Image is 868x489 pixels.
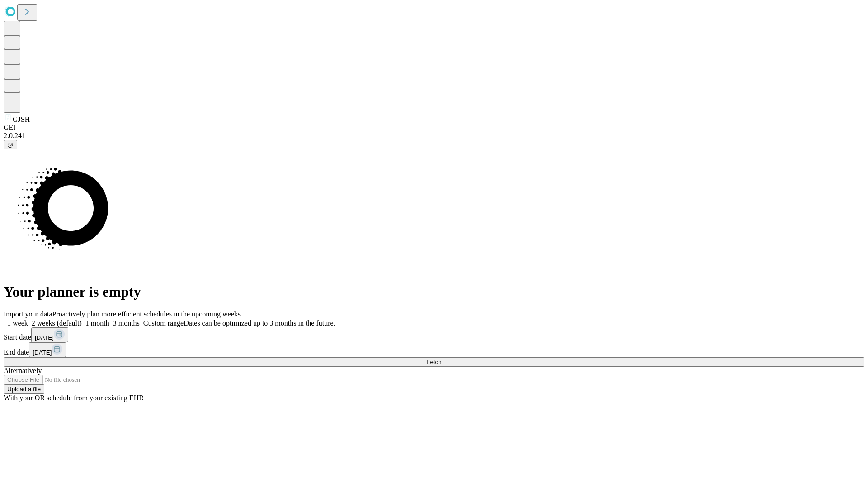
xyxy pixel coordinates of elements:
span: 3 months [113,319,140,327]
span: 2 weeks (default) [32,319,82,327]
span: 1 month [85,319,109,327]
span: Proactively plan more efficient schedules in the upcoming weeks. [52,310,242,318]
span: Dates can be optimized up to 3 months in the future. [184,319,335,327]
button: Upload a file [4,384,44,394]
span: 1 week [7,319,28,327]
span: With your OR schedule from your existing EHR [4,394,144,402]
span: GJSH [13,115,30,123]
span: @ [7,141,14,148]
span: Import your data [4,310,52,318]
button: Fetch [4,357,864,367]
div: End date [4,342,864,357]
div: Start date [4,327,864,342]
span: [DATE] [35,334,54,341]
span: [DATE] [33,349,52,356]
div: 2.0.241 [4,132,864,140]
span: Custom range [143,319,184,327]
button: @ [4,140,17,149]
span: Fetch [426,359,441,365]
button: [DATE] [31,327,68,342]
span: Alternatively [4,367,42,374]
div: GEI [4,124,864,132]
button: [DATE] [29,342,66,357]
h1: Your planner is empty [4,283,864,300]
